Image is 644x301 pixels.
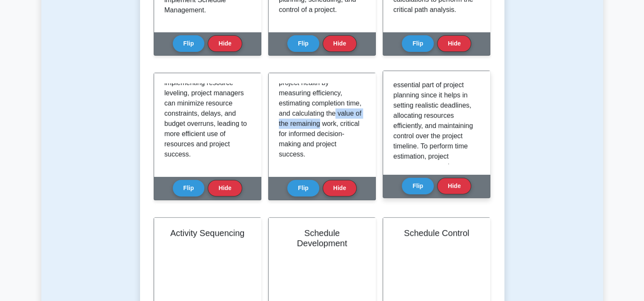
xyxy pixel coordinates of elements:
button: Flip [402,178,434,194]
h2: Activity Sequencing [164,228,251,238]
button: Flip [287,180,319,196]
button: Hide [323,180,357,196]
button: Flip [173,35,205,52]
button: Flip [287,35,319,52]
h2: Schedule Development [279,228,365,248]
button: Flip [402,35,434,52]
button: Hide [437,178,471,194]
button: Hide [208,35,242,52]
button: Hide [208,180,242,196]
button: Hide [323,35,357,52]
button: Hide [437,35,471,52]
button: Flip [173,180,205,196]
h2: Schedule Control [393,228,480,238]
